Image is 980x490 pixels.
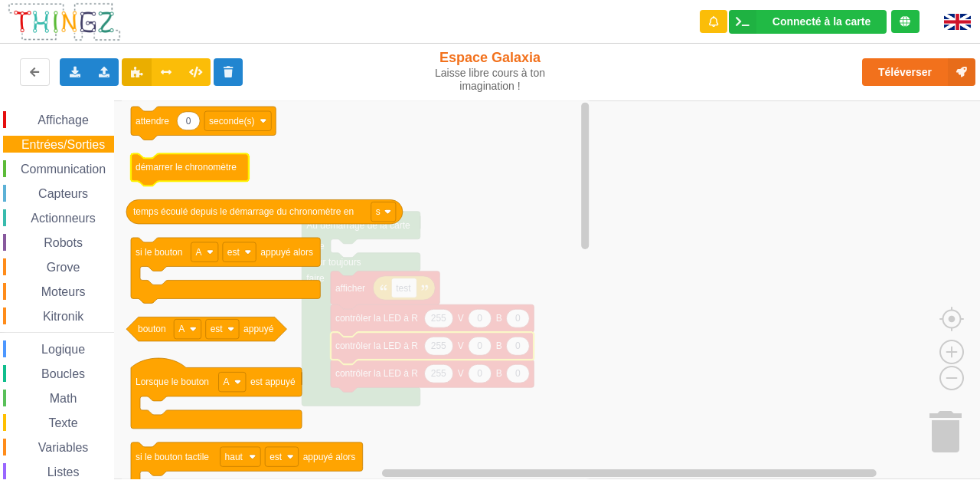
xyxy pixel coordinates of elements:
[39,367,87,380] span: Boucles
[7,2,122,42] img: thingz_logo.png
[45,465,82,478] span: Listes
[136,451,209,462] text: si le bouton tactile
[46,416,80,429] span: Texte
[39,285,88,298] span: Moteurs
[35,113,90,127] span: Affichage
[243,324,274,334] text: appuyé
[209,115,254,126] text: seconde(s)
[28,212,98,225] span: Actionneurs
[186,115,191,126] text: 0
[862,58,975,86] button: Téléverser
[47,392,80,405] span: Math
[303,451,356,462] text: appuyé alors
[773,16,871,27] div: Connecté à la carte
[44,261,83,274] span: Grove
[260,246,313,257] text: appuyé alors
[944,14,971,30] img: gb.png
[178,324,185,334] text: A
[39,343,87,356] span: Logique
[136,377,209,387] text: Lorsque le bouton
[41,236,85,249] span: Robots
[136,246,182,257] text: si le bouton
[195,246,201,257] text: A
[133,206,354,217] text: temps écoulé depuis le démarrage du chronomètre en
[41,310,86,323] span: Kitronik
[36,441,91,454] span: Variables
[136,162,237,173] text: démarrer le chronomètre
[18,163,108,176] span: Communication
[376,206,381,217] text: s
[211,324,224,334] text: est
[136,115,169,126] text: attendre
[408,67,573,93] div: Laisse libre cours à ton imagination !
[138,324,166,334] text: bouton
[729,10,887,34] div: Ta base fonctionne bien !
[227,246,240,257] text: est
[269,451,283,462] text: est
[891,10,920,33] div: Tu es connecté au serveur de création de Thingz
[36,187,90,200] span: Capteurs
[250,377,296,387] text: est appuyé
[224,377,230,387] text: A
[408,49,573,93] div: Espace Galaxia
[19,138,107,151] span: Entrées/Sorties
[225,451,243,462] text: haut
